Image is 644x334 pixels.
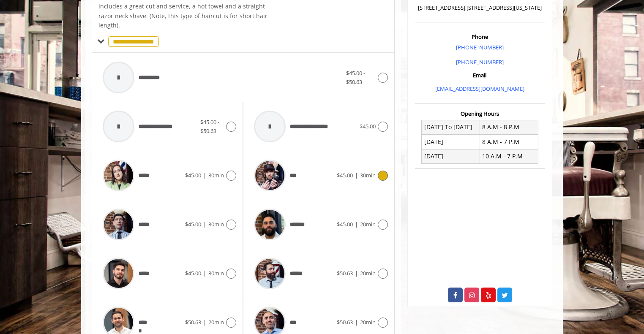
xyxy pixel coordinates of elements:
[360,318,376,326] span: 20min
[337,220,353,228] span: $45.00
[417,3,543,12] p: [STREET_ADDRESS],[STREET_ADDRESS][US_STATE]
[185,171,201,179] span: $45.00
[355,318,358,326] span: |
[208,269,224,277] span: 30min
[355,220,358,228] span: |
[185,269,201,277] span: $45.00
[355,171,358,179] span: |
[480,135,538,149] td: 8 A.M - 7 P.M
[337,171,353,179] span: $45.00
[203,220,206,228] span: |
[360,171,376,179] span: 30min
[208,220,224,228] span: 30min
[456,58,504,66] a: [PHONE_NUMBER]
[208,318,224,326] span: 20min
[346,69,365,86] span: $45.00 - $50.63
[435,85,524,92] a: [EMAIL_ADDRESS][DOMAIN_NAME]
[200,118,219,135] span: $45.00 - $50.63
[456,43,504,51] a: [PHONE_NUMBER]
[185,220,201,228] span: $45.00
[360,269,376,277] span: 20min
[360,122,376,130] span: $45.00
[480,120,538,134] td: 8 A.M - 8 P.M
[355,269,358,277] span: |
[415,111,545,117] h3: Opening Hours
[203,269,206,277] span: |
[185,318,201,326] span: $50.63
[422,135,480,149] td: [DATE]
[417,72,543,78] h3: Email
[208,171,224,179] span: 30min
[417,34,543,40] h3: Phone
[337,318,353,326] span: $50.63
[337,269,353,277] span: $50.63
[203,171,206,179] span: |
[422,120,480,134] td: [DATE] To [DATE]
[360,220,376,228] span: 20min
[480,149,538,163] td: 10 A.M - 7 P.M
[422,149,480,163] td: [DATE]
[203,318,206,326] span: |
